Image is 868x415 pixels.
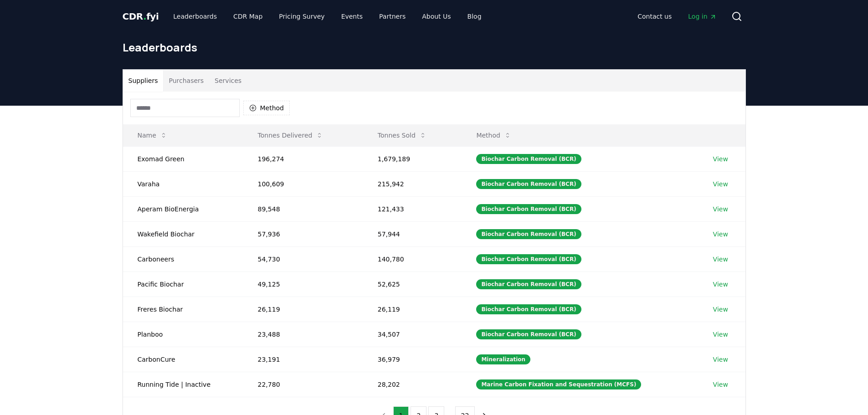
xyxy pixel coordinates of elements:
[476,204,581,214] div: Biochar Carbon Removal (BCR)
[363,246,462,272] td: 140,780
[123,372,243,397] td: Running Tide | Inactive
[243,372,363,397] td: 22,780
[163,70,209,92] button: Purchasers
[363,171,462,196] td: 215,942
[130,126,175,144] button: Name
[713,330,728,339] a: View
[713,305,728,314] a: View
[476,154,581,164] div: Biochar Carbon Removal (BCR)
[166,8,488,25] nav: Main
[630,8,724,25] nav: Main
[713,280,728,289] a: View
[363,272,462,297] td: 52,625
[272,8,332,25] a: Pricing Survey
[123,297,243,322] td: Freres Biochar
[209,70,247,92] button: Services
[363,322,462,347] td: 34,507
[713,380,728,389] a: View
[243,297,363,322] td: 26,119
[713,255,728,264] a: View
[476,304,581,314] div: Biochar Carbon Removal (BCR)
[123,221,243,246] td: Wakefield Biochar
[713,355,728,364] a: View
[243,171,363,196] td: 100,609
[415,8,458,25] a: About Us
[123,196,243,221] td: Aperam BioEnergia
[123,10,159,23] a: CDR.fyi
[123,347,243,372] td: CarbonCure
[226,8,270,25] a: CDR Map
[123,70,164,92] button: Suppliers
[476,254,581,264] div: Biochar Carbon Removal (BCR)
[363,146,462,171] td: 1,679,189
[123,246,243,272] td: Carboneers
[363,347,462,372] td: 36,979
[713,230,728,239] a: View
[713,179,728,189] a: View
[166,8,224,25] a: Leaderboards
[123,11,159,22] span: CDR fyi
[243,221,363,246] td: 57,936
[372,8,413,25] a: Partners
[476,229,581,239] div: Biochar Carbon Removal (BCR)
[243,272,363,297] td: 49,125
[363,372,462,397] td: 28,202
[713,154,728,164] a: View
[251,126,331,144] button: Tonnes Delivered
[469,126,519,144] button: Method
[713,205,728,214] a: View
[460,8,489,25] a: Blog
[243,101,290,115] button: Method
[243,146,363,171] td: 196,274
[681,8,724,25] a: Log in
[476,379,641,389] div: Marine Carbon Fixation and Sequestration (MCFS)
[123,272,243,297] td: Pacific Biochar
[123,322,243,347] td: Planboo
[143,11,146,22] span: .
[476,329,581,339] div: Biochar Carbon Removal (BCR)
[476,179,581,189] div: Biochar Carbon Removal (BCR)
[123,171,243,196] td: Varaha
[630,8,679,25] a: Contact us
[476,354,530,364] div: Mineralization
[363,221,462,246] td: 57,944
[243,196,363,221] td: 89,548
[123,40,746,55] h1: Leaderboards
[123,146,243,171] td: Exomad Green
[243,322,363,347] td: 23,488
[243,246,363,272] td: 54,730
[363,196,462,221] td: 121,433
[243,347,363,372] td: 23,191
[476,279,581,289] div: Biochar Carbon Removal (BCR)
[370,126,434,144] button: Tonnes Sold
[688,12,716,21] span: Log in
[363,297,462,322] td: 26,119
[334,8,370,25] a: Events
